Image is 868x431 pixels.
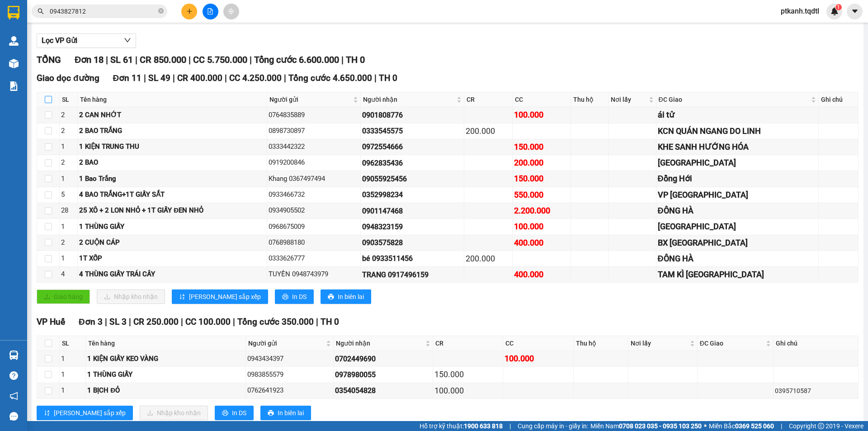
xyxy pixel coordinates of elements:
strong: 0369 525 060 [735,422,774,430]
div: 0934905502 [269,205,359,216]
div: 0333442322 [269,142,359,152]
span: In biên lai [278,408,304,418]
div: 1 THÙNG GIẤY [79,222,265,232]
div: TRANG 0917496159 [362,269,462,280]
div: TAM KÌ [GEOGRAPHIC_DATA] [658,268,817,281]
span: Tổng cước 4.650.000 [288,73,372,83]
span: 0385313484 [69,26,119,36]
span: CR 250.000 [133,317,179,327]
div: 0354054828 [335,385,431,396]
span: 100.000 [38,50,71,60]
span: printer [328,294,334,301]
div: 200.000 [514,156,569,169]
div: 1 [61,385,84,396]
span: SL 3 [109,317,127,327]
span: Thu hộ: [3,61,31,71]
div: 0933466732 [269,189,359,200]
div: 1 KIỆN TRUNG THU [79,142,265,152]
th: CC [513,92,571,107]
div: 1 THÙNG GIẤY [87,369,244,380]
span: | [225,73,227,83]
span: | [189,54,191,65]
span: | [106,54,108,65]
div: 0395710587 [775,386,857,396]
p: Nhận: [69,5,132,25]
span: In DS [232,408,246,418]
span: printer [282,294,288,301]
button: aim [223,4,239,19]
th: Ghi chú [774,336,859,351]
span: close-circle [158,8,164,14]
span: sort-ascending [179,294,185,301]
span: | [374,73,377,83]
span: 1 [837,4,840,10]
div: VP [GEOGRAPHIC_DATA] [658,189,817,201]
sup: 1 [835,4,842,10]
div: 400.000 [514,268,569,281]
div: [GEOGRAPHIC_DATA] [658,220,817,233]
div: 0898730897 [269,126,359,137]
span: SL 49 [148,73,170,83]
img: warehouse-icon [9,36,19,46]
div: 1T XỐP [79,253,265,264]
span: 0 [33,61,38,71]
span: search [38,8,44,14]
span: CC 100.000 [185,317,231,327]
span: | [509,421,511,431]
span: message [9,412,18,421]
img: logo-vxr [8,6,19,19]
img: solution-icon [9,81,19,91]
div: Khang 0367497494 [269,174,359,185]
div: 150.000 [434,368,501,381]
span: | [233,317,235,327]
span: plus [186,8,193,14]
div: 100.000 [514,109,569,121]
div: 0333545575 [362,125,462,137]
button: downloadNhập kho nhận [140,406,208,420]
div: BX [GEOGRAPHIC_DATA] [658,237,817,249]
span: | [105,317,107,327]
span: file-add [207,8,213,14]
div: [GEOGRAPHIC_DATA] [658,156,817,169]
span: Người gửi [248,338,324,348]
div: KHE SANH HƯỚNG HÓA [658,141,817,153]
div: 2 [61,126,76,137]
span: notification [9,392,18,400]
div: 0962835436 [362,157,462,169]
div: 2 BAO [79,157,265,168]
span: ĐC Giao [659,95,810,104]
div: 0333626777 [269,253,359,264]
div: ĐÔNG HÀ [658,252,817,265]
th: SL [60,92,78,107]
div: 0764835889 [269,110,359,121]
span: TH 0 [379,73,397,83]
span: | [284,73,286,83]
span: printer [222,410,228,417]
div: 550.000 [514,189,569,201]
th: SL [60,336,86,351]
th: CC [503,336,573,351]
span: [PERSON_NAME] sắp xếp [189,292,261,302]
span: | [129,317,131,327]
div: 09055925456 [362,173,462,185]
strong: 1900 633 818 [464,422,503,430]
span: TH 0 [346,54,365,65]
div: 28 [61,205,76,216]
span: | [135,54,137,65]
div: 2 [61,237,76,248]
span: | [781,421,782,431]
span: TỔNG [37,54,61,65]
div: 400.000 [514,237,569,249]
div: 1 [61,142,76,152]
div: 0901808776 [362,109,462,121]
span: CC 4.250.000 [229,73,282,83]
div: 150.000 [514,141,569,153]
div: 1 [61,174,76,185]
button: printerIn biên lai [260,406,311,420]
div: KCN QUÁN NGANG DO LINH [658,125,817,137]
span: Người nhận [336,338,424,348]
div: bé 0933511456 [362,253,462,264]
span: Miền Bắc [709,421,774,431]
div: 4 THÙNG GIẤY TRÁI CÂY [79,269,265,280]
img: icon-new-feature [830,7,839,15]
